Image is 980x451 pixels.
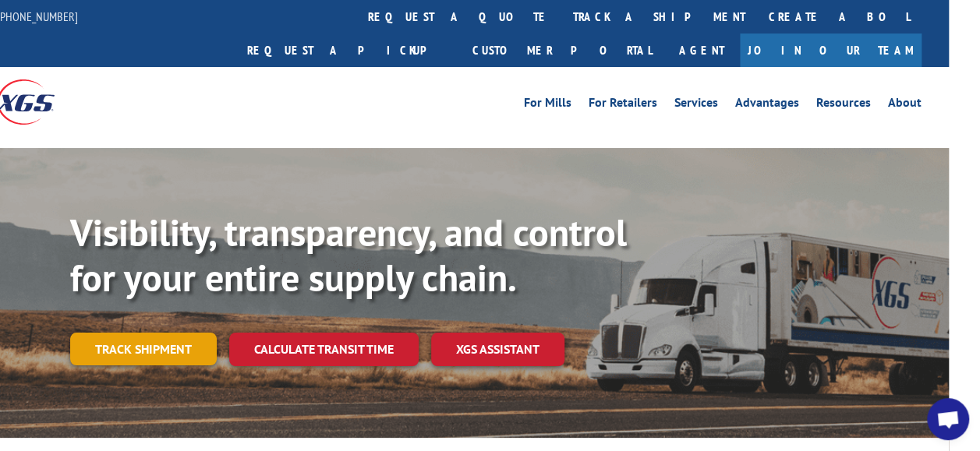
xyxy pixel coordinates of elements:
[431,333,564,366] a: XGS ASSISTANT
[927,398,969,440] div: Open chat
[70,208,627,301] b: Visibility, transparency, and control for your entire supply chain.
[888,97,922,114] a: About
[524,97,571,114] a: For Mills
[735,97,799,114] a: Advantages
[589,97,657,114] a: For Retailers
[229,333,419,366] a: Calculate transit time
[70,333,217,365] a: Track shipment
[816,97,871,114] a: Resources
[235,33,461,67] a: Request a pickup
[461,33,663,67] a: Customer Portal
[663,33,740,67] a: Agent
[674,97,718,114] a: Services
[740,33,922,67] a: Join Our Team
